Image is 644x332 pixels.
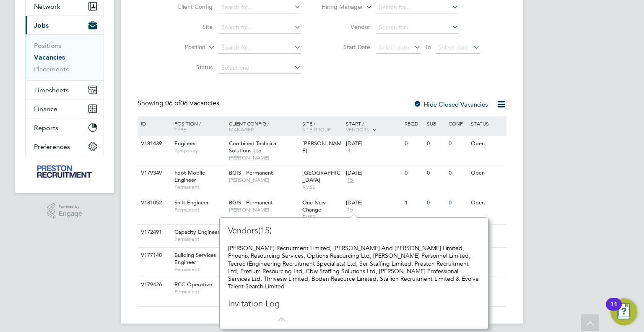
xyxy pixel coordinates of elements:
div: V179426 [139,277,168,293]
a: Placements [34,65,69,73]
h3: Vendors(15) [228,225,375,236]
span: Site Group [302,126,331,133]
span: Network [34,3,60,10]
div: Reqd [402,116,424,131]
input: Search for... [218,2,301,13]
input: Search for... [376,2,459,13]
span: [GEOGRAPHIC_DATA] [302,169,340,183]
span: Shift Engineer [174,199,209,206]
span: FMS2 [302,214,342,220]
div: 0 [425,136,447,152]
input: Search for... [218,22,301,34]
span: 06 of [165,99,180,107]
span: FMS2 [302,184,342,191]
span: Combined Technical Solutions Ltd [229,140,278,154]
label: Hiring Manager [315,3,363,11]
span: Permanent [174,266,225,273]
span: 3 [346,147,351,154]
span: Powered by [59,203,82,210]
h3: Invitation Log [228,298,375,309]
a: Go to home page [25,165,104,178]
div: Client Config / [227,116,300,136]
div: Showing [138,99,221,108]
span: Timesheets [34,86,69,94]
span: BGIS - Permanent [229,169,273,176]
span: RCC Operative [174,281,212,288]
span: [PERSON_NAME] [302,140,342,154]
div: 0 [425,195,447,211]
div: Conf [447,116,468,131]
span: To [423,42,434,52]
div: [DATE] [346,140,400,147]
button: Finance [26,99,104,118]
span: Capacity Engineer [174,228,220,235]
span: Select date [438,44,468,51]
span: Building Services Engineer [174,251,216,266]
span: 15 [346,177,354,184]
div: ID [139,116,168,131]
label: Hide Closed Vacancies [413,100,488,108]
div: Sub [425,116,447,131]
span: Finance [34,105,57,113]
span: Vendors [346,126,369,133]
span: Foot Mobile Engineer [174,169,205,183]
button: Preferences [26,137,104,156]
div: 0 [425,165,447,181]
span: Engineer [174,140,196,147]
label: Client Config [164,3,213,10]
a: Positions [34,42,62,50]
span: Permanent [174,288,225,295]
div: Start / [344,116,402,137]
button: Timesheets [26,81,104,99]
span: Type [174,126,186,133]
div: [DATE] [346,199,400,207]
button: Reports [26,118,104,137]
div: 0 [402,136,424,152]
div: [PERSON_NAME] Recruitment Limited, [PERSON_NAME] And [PERSON_NAME] Limited, Phoenix Resourcing Se... [228,244,480,290]
span: [PERSON_NAME] [229,207,298,213]
div: 0 [447,136,468,152]
a: Vacancies [34,53,65,61]
div: Site / [300,116,344,136]
span: Permanent [174,207,225,213]
span: 15 [346,207,354,214]
div: V179349 [139,165,168,181]
div: Open [469,195,505,211]
img: prestonrecruitment-logo-retina.png [37,165,92,178]
div: Status [469,116,505,131]
div: 0 [447,165,468,181]
div: V181052 [139,195,168,211]
span: Permanent [174,236,225,243]
label: Position [157,43,205,52]
button: Jobs [26,16,104,34]
span: Jobs [34,21,49,29]
span: Temporary [174,147,225,154]
label: Status [164,63,213,71]
div: V172491 [139,225,168,240]
div: V181439 [139,136,168,152]
div: 0 [447,195,468,211]
span: Select date [379,44,409,51]
div: V177140 [139,248,168,263]
span: Manager [229,126,254,133]
div: Open [469,136,505,152]
span: Engage [59,210,82,217]
div: Open [469,165,505,181]
span: One New Change [302,199,326,213]
span: 06 Vacancies [165,99,219,107]
a: Powered byEngage [47,203,83,219]
div: 1 [402,195,424,211]
span: Preferences [34,143,70,151]
div: 11 [610,304,618,315]
div: [DATE] [346,170,400,177]
div: 0 [402,165,424,181]
span: [PERSON_NAME] [229,154,298,161]
span: Reports [34,124,58,132]
input: Search for... [376,22,459,34]
span: BGIS - Permanent [229,199,273,206]
span: Permanent [174,184,225,191]
label: Vendor [322,23,370,31]
button: Open Resource Center, 11 new notifications [610,298,637,325]
input: Select one [218,62,301,74]
span: [PERSON_NAME] [229,177,298,183]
